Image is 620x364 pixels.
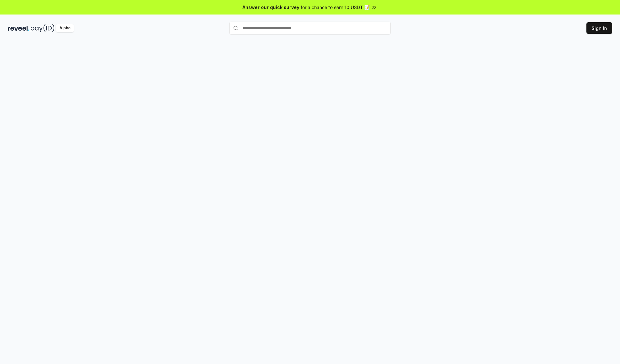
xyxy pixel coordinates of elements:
span: Answer our quick survey [243,4,299,11]
span: for a chance to earn 10 USDT 📝 [301,4,370,11]
img: reveel_dark [8,24,29,32]
div: Alpha [56,24,74,32]
button: Sign In [586,22,612,34]
img: pay_id [31,24,55,32]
